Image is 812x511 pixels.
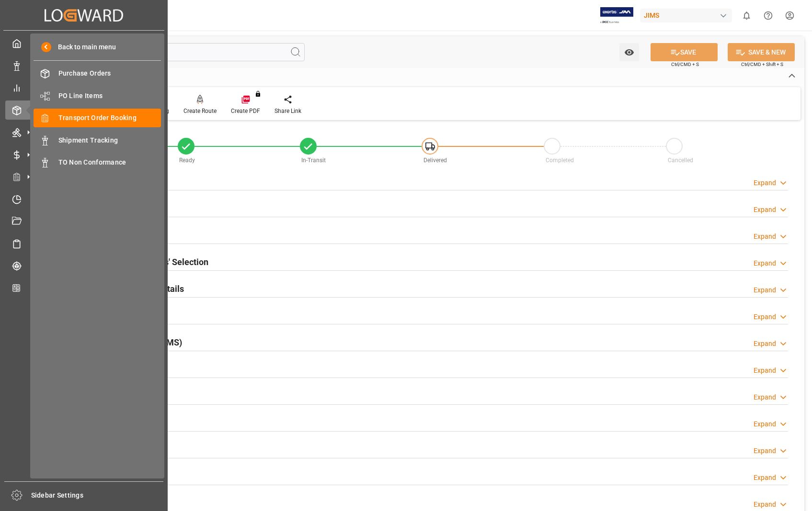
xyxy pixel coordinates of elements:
[34,64,161,83] a: Purchase Orders
[754,312,776,322] div: Expand
[423,157,447,164] span: Delivered
[183,107,217,115] div: Create Route
[5,189,162,208] a: Timeslot Management V2
[5,78,162,97] a: My Reports
[34,153,161,172] a: TO Non Conformance
[640,6,736,24] button: JIMS
[619,43,639,61] button: open menu
[754,366,776,376] div: Expand
[651,43,718,61] button: SAVE
[546,157,574,164] span: Completed
[600,7,633,24] img: Exertis%20JAM%20-%20Email%20Logo.jpg_1722504956.jpg
[58,68,161,78] span: Purchase Orders
[179,157,195,164] span: Ready
[668,157,693,164] span: Cancelled
[58,91,161,101] span: PO Line Items
[31,490,164,500] span: Sidebar Settings
[51,42,116,52] span: Back to main menu
[671,61,699,68] span: Ctrl/CMD + S
[58,157,161,167] span: TO Non Conformance
[5,56,162,75] a: Data Management
[5,234,162,253] a: Sailing Schedules
[736,5,757,26] button: show 0 new notifications
[754,392,776,402] div: Expand
[754,205,776,215] div: Expand
[5,278,162,297] a: CO2 Calculator
[754,258,776,268] div: Expand
[754,339,776,349] div: Expand
[754,500,776,510] div: Expand
[754,419,776,429] div: Expand
[301,157,326,164] span: In-Transit
[34,109,161,127] a: Transport Order Booking
[754,285,776,295] div: Expand
[44,43,305,61] input: Search Fields
[754,446,776,456] div: Expand
[640,9,732,22] div: JIMS
[741,61,783,68] span: Ctrl/CMD + Shift + S
[34,131,161,149] a: Shipment Tracking
[754,178,776,188] div: Expand
[5,256,162,275] a: Tracking Shipment
[754,473,776,483] div: Expand
[754,232,776,242] div: Expand
[58,113,161,123] span: Transport Order Booking
[34,86,161,105] a: PO Line Items
[58,135,161,145] span: Shipment Tracking
[274,107,301,115] div: Share Link
[757,5,779,26] button: Help Center
[5,34,162,53] a: My Cockpit
[5,212,162,231] a: Document Management
[728,43,795,61] button: SAVE & NEW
